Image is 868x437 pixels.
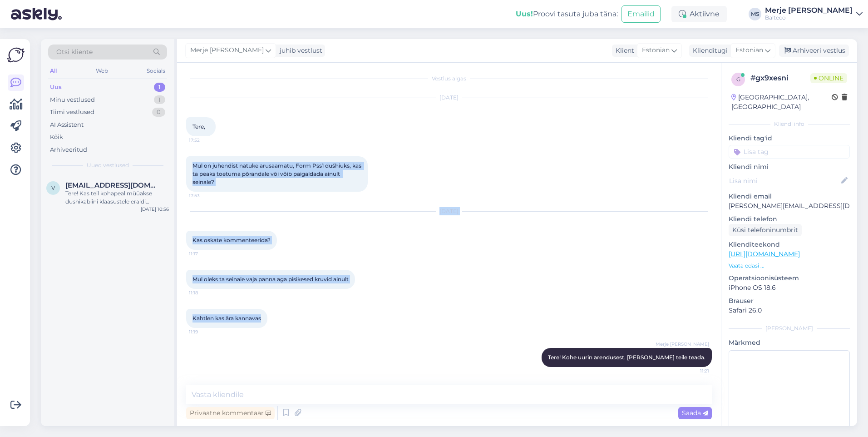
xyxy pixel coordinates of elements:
[56,47,93,57] span: Otsi kliente
[621,5,661,23] button: Emailid
[735,45,763,55] span: Estonian
[192,315,261,322] span: Kahtlen kas ära kannavas
[729,306,850,315] p: Safari 26.0
[51,184,55,191] span: v
[141,206,169,213] div: [DATE] 10:56
[729,273,850,283] p: Operatsioonisüsteem
[729,214,850,224] p: Kliendi telefon
[689,46,728,55] div: Klienditugi
[276,46,322,55] div: juhib vestlust
[729,324,850,333] div: [PERSON_NAME]
[729,192,850,201] p: Kliendi email
[154,95,165,104] div: 1
[186,407,275,419] div: Privaatne kommentaar
[729,262,850,270] p: Vaata edasi ...
[186,74,712,83] div: Vestlus algas
[516,9,618,20] div: Proovi tasuta juba täna:
[186,94,712,102] div: [DATE]
[189,250,223,257] span: 11:17
[729,283,850,293] p: iPhone OS 18.6
[671,6,727,22] div: Aktiivne
[189,192,223,199] span: 17:53
[729,296,850,306] p: Brauser
[50,145,87,154] div: Arhiveeritud
[189,289,223,296] span: 11:18
[731,93,832,112] div: [GEOGRAPHIC_DATA], [GEOGRAPHIC_DATA]
[729,224,802,236] div: Küsi telefoninumbrit
[50,83,62,92] div: Uus
[145,65,167,77] div: Socials
[190,45,264,55] span: Merje [PERSON_NAME]
[729,134,850,143] p: Kliendi tag'id
[682,409,708,417] span: Saada
[729,145,850,159] input: Lisa tag
[729,201,850,211] p: [PERSON_NAME][EMAIL_ADDRESS][DOMAIN_NAME]
[729,120,850,128] div: Kliendi info
[729,162,850,172] p: Kliendi nimi
[656,341,709,348] span: Merje [PERSON_NAME]
[152,108,165,117] div: 0
[750,73,810,84] div: # gx9xesni
[548,354,705,361] span: Tere! Kohe uurin arendusest. [PERSON_NAME] teile teada.
[736,76,740,83] span: g
[65,181,160,189] span: vlad13678@gmail.com
[765,7,863,21] a: Merje [PERSON_NAME]Balteco
[765,14,853,21] div: Balteco
[50,108,94,117] div: Tiimi vestlused
[189,137,223,144] span: 17:52
[192,276,349,283] span: Mul oleks ta seinale vaja panna aga pisikesed kruvid ainult
[729,176,839,186] input: Lisa nimi
[612,46,634,55] div: Klient
[729,240,850,249] p: Klienditeekond
[50,95,95,104] div: Minu vestlused
[192,123,205,130] span: Tere,
[154,83,165,92] div: 1
[50,120,84,129] div: AI Assistent
[516,10,533,18] b: Uus!
[642,45,670,55] span: Estonian
[48,65,59,77] div: All
[192,237,271,243] span: Kas oskate kommenteerida?
[7,46,25,64] img: Askly Logo
[779,45,849,57] div: Arhiveeri vestlus
[765,7,853,14] div: Merje [PERSON_NAME]
[186,207,712,215] div: [DATE]
[189,328,223,335] span: 11:19
[87,161,129,169] span: Uued vestlused
[94,65,110,77] div: Web
[810,73,847,83] span: Online
[749,8,761,20] div: MS
[192,162,363,185] span: Mul on juhendist natuke arusaamatu, Form Pss1 dušhiuks, kas ta peaks toetuma põrandale või võib p...
[729,338,850,348] p: Märkmed
[675,367,709,374] span: 11:21
[729,250,800,258] a: [URL][DOMAIN_NAME]
[50,133,63,142] div: Kõik
[65,189,169,206] div: Tere! Kas teil kohapeal müüakse dushikabiini klaasustele eraldi uksenupe või käepidemeid?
